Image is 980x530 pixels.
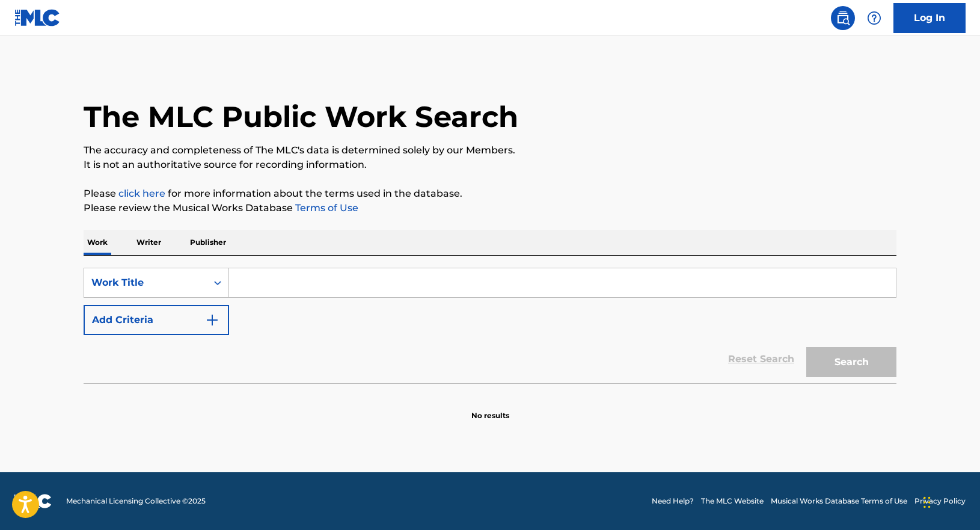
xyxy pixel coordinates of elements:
form: Search Form [84,268,896,383]
p: No results [471,396,509,421]
div: Drag [923,484,931,520]
img: help [867,11,881,25]
img: search [836,11,850,25]
p: Please review the Musical Works Database [84,201,896,215]
a: The MLC Website [701,496,764,507]
iframe: Chat Widget [920,472,980,530]
p: Work [84,230,111,255]
a: Need Help? [652,496,694,507]
p: The accuracy and completeness of The MLC's data is determined solely by our Members. [84,143,896,158]
a: Musical Works Database Terms of Use [771,496,907,507]
p: Writer [133,230,165,255]
h1: The MLC Public Work Search [84,99,518,135]
div: Work Title [91,276,200,290]
a: Public Search [831,6,855,30]
span: Mechanical Licensing Collective © 2025 [66,496,206,507]
p: It is not an authoritative source for recording information. [84,158,896,172]
button: Add Criteria [84,305,229,335]
p: Publisher [186,230,230,255]
a: Privacy Policy [914,496,966,507]
p: Please for more information about the terms used in the database. [84,186,896,201]
img: 9d2ae6d4665cec9f34b9.svg [205,313,219,327]
a: Terms of Use [293,202,358,214]
img: logo [14,494,52,508]
div: Help [862,6,886,30]
img: MLC Logo [14,9,61,26]
a: click here [118,188,165,199]
a: Log In [893,3,966,33]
